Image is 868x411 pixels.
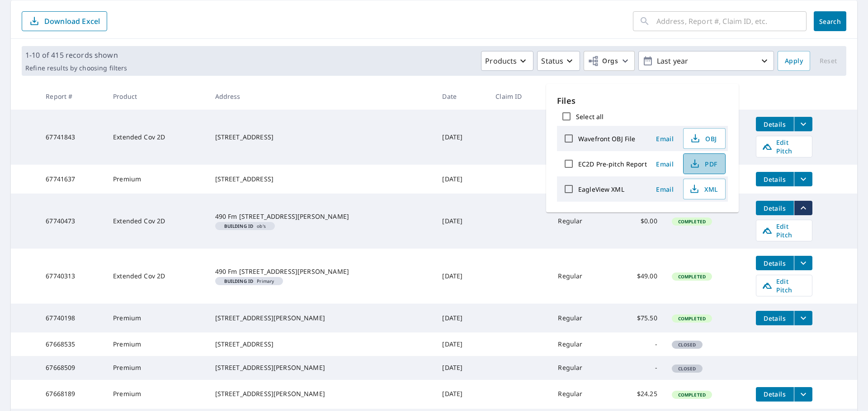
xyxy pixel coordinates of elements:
[794,387,812,402] button: filesDropdownBtn-67668189
[654,134,676,143] span: Email
[215,175,428,184] div: [STREET_ADDRESS]
[215,340,428,349] div: [STREET_ADDRESS]
[756,311,794,325] button: detailsBtn-67740198
[673,365,702,372] span: Closed
[551,356,611,379] td: Regular
[756,136,812,157] a: Edit Pitch
[106,110,208,165] td: Extended Cov 2D
[814,11,846,31] button: Search
[106,165,208,194] td: Premium
[435,332,488,356] td: [DATE]
[762,138,807,155] span: Edit Pitch
[785,55,803,67] span: Apply
[756,387,794,402] button: detailsBtn-67668189
[588,55,618,67] span: Orgs
[611,332,665,356] td: -
[756,201,794,215] button: detailsBtn-67740473
[761,204,788,212] span: Details
[656,9,807,34] input: Address, Report #, Claim ID, etc.
[761,259,788,268] span: Details
[778,51,810,71] button: Apply
[38,110,106,165] td: 67741843
[673,273,711,280] span: Completed
[576,112,604,121] label: Select all
[488,83,551,110] th: Claim ID
[38,332,106,356] td: 67668535
[224,224,254,228] em: Building ID
[689,133,718,144] span: OBJ
[756,256,794,270] button: detailsBtn-67740313
[762,277,807,294] span: Edit Pitch
[761,120,788,129] span: Details
[821,17,839,26] span: Search
[756,220,812,241] a: Edit Pitch
[537,51,580,71] button: Status
[756,117,794,131] button: detailsBtn-67741843
[435,356,488,379] td: [DATE]
[541,55,563,66] p: Status
[219,224,271,228] span: ob's
[683,128,726,149] button: OBJ
[208,83,435,110] th: Address
[673,218,711,225] span: Completed
[551,83,611,110] th: Delivery
[215,389,428,398] div: [STREET_ADDRESS][PERSON_NAME]
[794,256,812,270] button: filesDropdownBtn-67740313
[224,279,254,283] em: Building ID
[794,117,812,131] button: filesDropdownBtn-67741843
[551,304,611,332] td: Regular
[665,83,749,110] th: Status
[654,185,676,194] span: Email
[673,342,702,348] span: Closed
[106,304,208,332] td: Premium
[106,249,208,304] td: Extended Cov 2D
[38,304,106,332] td: 67740198
[25,50,127,60] p: 1-10 of 415 records shown
[551,194,611,249] td: Regular
[683,179,726,199] button: XML
[756,172,794,186] button: detailsBtn-67741637
[611,356,665,379] td: -
[435,165,488,194] td: [DATE]
[653,53,759,69] p: Last year
[689,158,718,169] span: PDF
[756,275,812,296] a: Edit Pitch
[219,279,280,283] span: Primary
[38,356,106,379] td: 67668509
[481,51,533,71] button: Products
[106,356,208,379] td: Premium
[673,315,711,322] span: Completed
[638,51,774,71] button: Last year
[551,249,611,304] td: Regular
[611,83,665,110] th: Cost
[38,165,106,194] td: 67741637
[651,132,679,146] button: Email
[654,160,676,168] span: Email
[22,11,107,31] button: Download Excel
[38,380,106,409] td: 67668189
[38,83,106,110] th: Report #
[215,212,428,221] div: 490 Fm [STREET_ADDRESS][PERSON_NAME]
[38,194,106,249] td: 67740473
[611,304,665,332] td: $75.50
[38,249,106,304] td: 67740313
[106,380,208,409] td: Premium
[651,157,679,171] button: Email
[611,249,665,304] td: $49.00
[578,160,647,168] label: EC2D Pre-pitch Report
[215,267,428,276] div: 490 Fm [STREET_ADDRESS][PERSON_NAME]
[485,55,517,66] p: Products
[578,185,624,194] label: EagleView XML
[557,95,728,107] p: Files
[761,314,788,323] span: Details
[551,332,611,356] td: Regular
[106,194,208,249] td: Extended Cov 2D
[683,153,726,174] button: PDF
[794,172,812,186] button: filesDropdownBtn-67741637
[25,64,127,72] p: Refine results by choosing filters
[689,184,718,194] span: XML
[578,134,635,143] label: Wavefront OBJ File
[215,363,428,372] div: [STREET_ADDRESS][PERSON_NAME]
[435,249,488,304] td: [DATE]
[611,194,665,249] td: $0.00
